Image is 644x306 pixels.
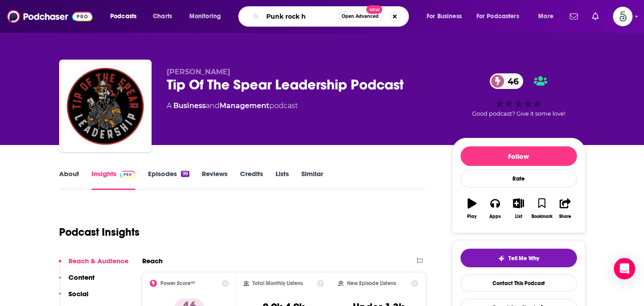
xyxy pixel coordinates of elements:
a: Management [220,101,269,110]
input: Search podcasts, credits, & more... [263,9,338,24]
h2: Power Score™ [160,280,195,286]
span: 46 [499,73,523,89]
button: Follow [460,146,577,166]
button: Share [553,193,576,225]
span: Monitoring [189,10,221,23]
button: Apps [484,193,507,225]
button: Show profile menu [613,7,632,26]
a: Contact This Podcast [460,274,577,292]
a: Business [173,101,206,110]
button: open menu [532,9,564,24]
p: Social [68,290,88,298]
a: Charts [147,9,177,24]
div: Play [467,214,476,219]
span: Charts [153,10,172,23]
div: Apps [489,214,501,219]
a: Episodes99 [148,169,189,190]
a: About [59,169,79,190]
span: For Business [427,10,462,23]
p: Reach & Audience [68,257,128,265]
button: open menu [104,9,148,24]
button: tell me why sparkleTell Me Why [460,249,577,267]
button: open menu [420,9,473,24]
span: Good podcast? Give it some love! [472,110,565,117]
a: Similar [301,169,323,190]
span: New [366,5,382,14]
img: tell me why sparkle [498,255,505,262]
h2: New Episode Listens [347,280,396,286]
div: 99 [181,171,189,177]
div: 46Good podcast? Give it some love! [452,68,585,123]
span: [PERSON_NAME] [167,68,230,76]
h1: Podcast Insights [59,225,140,239]
button: Play [460,193,484,225]
button: open menu [471,9,532,24]
div: A podcast [167,101,298,111]
img: Tip Of The Spear Leadership Podcast [61,61,150,150]
button: Reach & Audience [59,257,128,273]
span: For Podcasters [476,10,519,23]
button: Bookmark [530,193,553,225]
button: Content [59,273,95,290]
button: List [507,193,530,225]
h2: Reach [142,257,163,265]
img: Podchaser Pro [120,171,136,178]
a: Reviews [202,169,228,190]
span: Podcasts [110,10,136,23]
div: Search podcasts, credits, & more... [247,6,417,27]
div: Share [559,214,571,219]
button: Open AdvancedNew [338,11,383,22]
span: More [538,10,553,23]
button: open menu [183,9,232,24]
div: List [515,214,522,219]
span: Tell Me Why [508,255,539,262]
h2: Total Monthly Listens [252,280,303,286]
span: and [206,101,220,110]
div: Rate [460,169,577,188]
span: Open Advanced [342,14,379,19]
div: Open Intercom Messenger [614,258,635,279]
p: Content [68,273,95,282]
div: Bookmark [531,214,552,219]
a: Show notifications dropdown [566,9,581,24]
a: InsightsPodchaser Pro [92,169,136,190]
a: 46 [490,73,523,89]
img: User Profile [613,7,632,26]
a: Lists [276,169,289,190]
a: Credits [240,169,263,190]
button: Social [59,290,88,306]
span: Logged in as Spiral5-G2 [613,7,632,26]
img: Podchaser - Follow, Share and Rate Podcasts [7,8,92,25]
a: Show notifications dropdown [588,9,602,24]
